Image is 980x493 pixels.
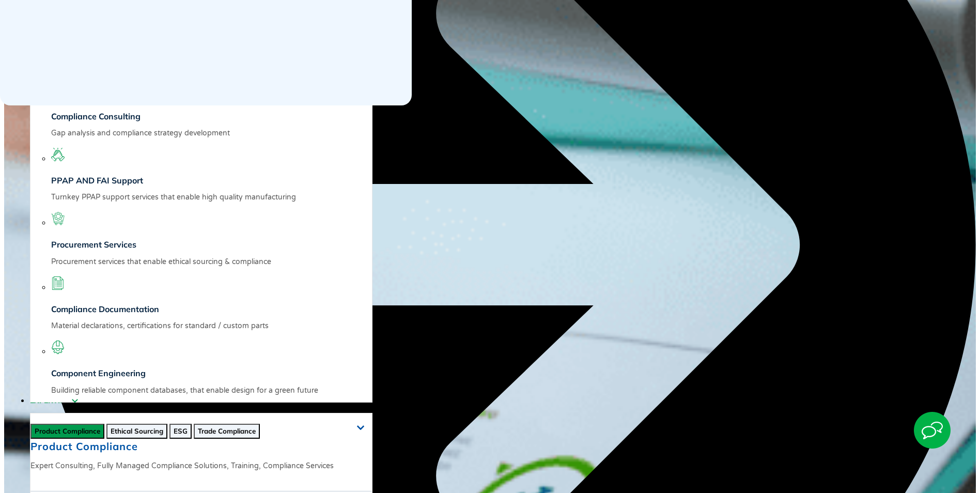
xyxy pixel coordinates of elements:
[174,427,188,435] span: ESG
[111,427,163,435] span: Ethical Sourcing
[30,439,372,454] h2: Product Compliance
[51,321,372,330] p: Material declarations, certifications for standard / custom parts
[51,129,372,137] p: Gap analysis and compliance strategy development
[51,239,136,250] a: Procurement Services
[51,111,141,121] a: Compliance Consulting
[51,257,372,266] p: Procurement services that enable ethical sourcing & compliance
[51,304,159,314] a: Compliance Documentation
[35,427,100,435] span: Product Compliance
[51,175,143,186] a: PPAP AND FAI Support
[51,341,65,354] img: component-engineering.svg
[51,148,65,161] img: ppaf-fai.svg
[51,386,372,395] p: Building reliable component databases, that enable design for a green future
[914,412,951,449] img: Start Chat
[51,276,65,290] img: compliance-documentation.svg
[198,427,256,435] span: Trade Compliance
[51,212,65,225] img: procurement-services.svg
[51,193,372,202] p: Turnkey PPAP support services that enable high quality manufacturing
[51,368,146,378] a: Component Engineering
[30,461,372,470] p: Expert Consulting, Fully Managed Compliance Solutions, Training, Compliance Services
